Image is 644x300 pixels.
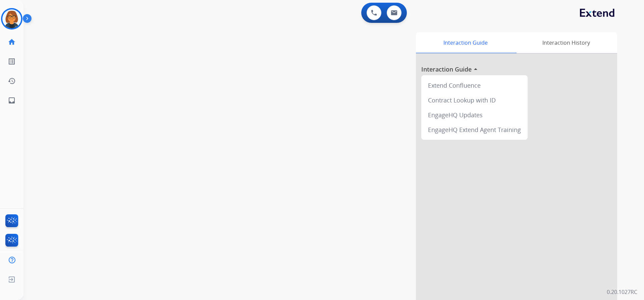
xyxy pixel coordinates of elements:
[416,32,515,53] div: Interaction Guide
[424,122,525,137] div: EngageHQ Extend Agent Training
[8,96,16,104] mat-icon: inbox
[607,288,637,296] p: 0.20.1027RC
[424,78,525,93] div: Extend Confluence
[515,32,617,53] div: Interaction History
[8,38,16,46] mat-icon: home
[8,77,16,85] mat-icon: history
[8,57,16,66] mat-icon: list_alt
[424,108,525,122] div: EngageHQ Updates
[2,9,21,28] img: avatar
[424,93,525,108] div: Contract Lookup with ID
